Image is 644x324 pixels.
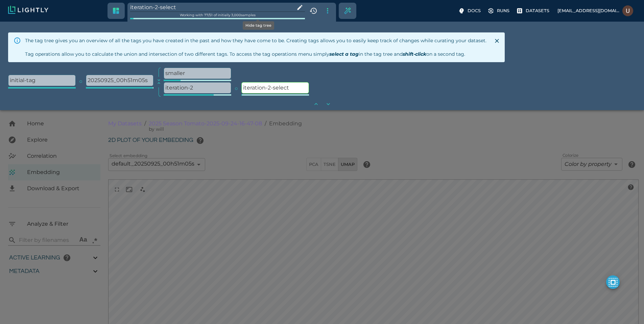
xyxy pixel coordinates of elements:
div: The tag tree gives you an overview of all the tags you have created in the past and how they have... [25,37,486,57]
p: Datasets [526,7,549,14]
p: iteration-2 [164,82,231,93]
li: / [144,120,146,128]
p: initial-tag [8,75,75,86]
img: Lightly [8,6,48,14]
label: [EMAIL_ADDRESS][DOMAIN_NAME]Usman Khan [555,3,636,18]
p: smaller [164,68,231,79]
nav: breadcrumb [108,120,458,128]
p: 20250925_00h51m05s [86,75,153,86]
img: Usman Khan [622,5,633,16]
i: shift-click [403,51,426,57]
button: Clear temporary tag and restore iteration-2-select [308,5,319,17]
a: 2025 Season Tomato-2025-09-24-16-47-08 [149,120,262,128]
button: show whole tag tree [322,98,334,110]
button: make selected active [606,275,620,289]
button: reset and recenter camera [123,183,135,196]
li: / [265,120,266,128]
p: Docs [468,7,481,14]
button: view in fullscreen [111,183,123,196]
p: Runs [497,7,509,14]
p: Embedding [269,120,302,128]
label: Runs [486,5,512,16]
div: Hide tag tree [243,21,274,30]
p: iteration-2-select [242,82,309,93]
button: Close [492,36,502,46]
div: Create selection [339,3,356,19]
a: My Datasets [108,120,142,128]
p: [EMAIL_ADDRESS][DOMAIN_NAME] [557,7,620,14]
span: will (Aigen) [149,126,164,132]
i: select a tag [329,51,359,57]
span: Working with 77 / 51 of initially 3,000 samples [180,13,256,17]
button: only show direct parents [310,98,322,110]
button: help [626,182,636,192]
label: Docs [457,5,483,16]
div: select nearest neighbors when clicking [135,182,150,197]
button: Hide tag tree [322,5,333,17]
a: Switch to crop dataset [108,3,124,19]
label: Datasets [515,5,552,16]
